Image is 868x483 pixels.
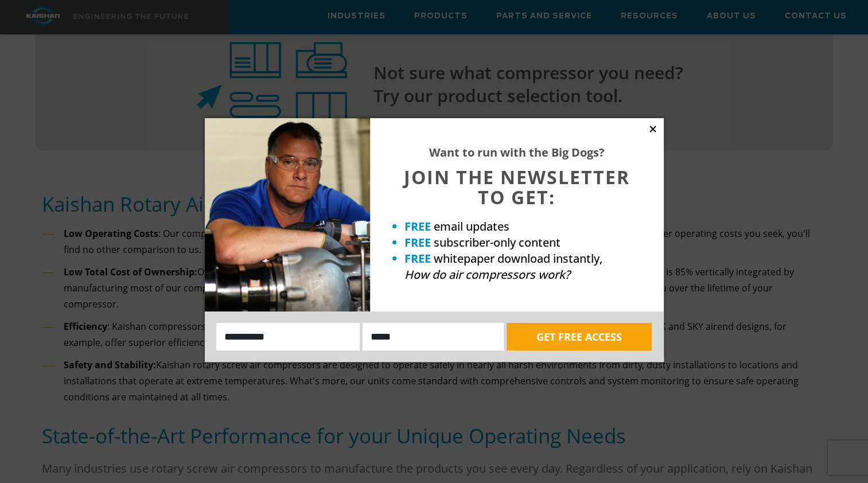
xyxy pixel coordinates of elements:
[404,235,431,250] strong: FREE
[363,323,504,350] input: Email
[404,219,431,234] strong: FREE
[507,323,652,350] button: GET FREE ACCESS
[404,251,431,266] strong: FREE
[648,124,658,134] button: Close
[404,165,630,209] span: JOIN THE NEWSLETTER TO GET:
[404,267,570,282] em: How do air compressors work?
[434,251,602,266] span: whitepaper download instantly,
[429,145,605,160] strong: Want to run with the Big Dogs?
[434,219,509,234] span: email updates
[216,323,360,350] input: Name:
[434,235,560,250] span: subscriber-only content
